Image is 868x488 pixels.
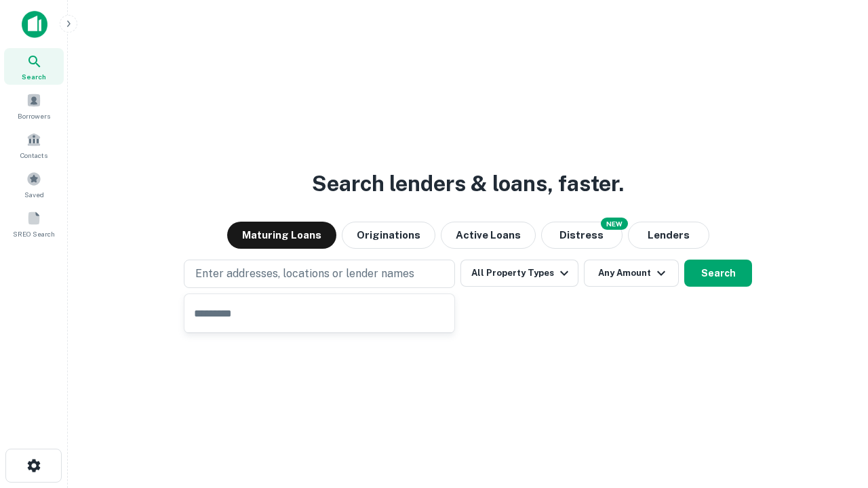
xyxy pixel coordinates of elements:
span: SREO Search [13,228,55,239]
span: Search [22,71,46,82]
p: Enter addresses, locations or lender names [195,266,414,282]
a: SREO Search [4,205,64,242]
button: All Property Types [460,260,578,287]
button: Search distressed loans with lien and other non-mortgage details. [541,222,623,249]
img: capitalize-icon.png [22,11,47,38]
div: NEW [601,218,628,230]
button: Active Loans [441,222,536,249]
a: Saved [4,166,64,203]
span: Saved [24,189,44,200]
button: Enter addresses, locations or lender names [184,260,455,288]
button: Search [684,260,752,287]
h3: Search lenders & loans, faster. [312,167,624,200]
span: Contacts [20,150,47,161]
button: Lenders [628,222,709,249]
button: Originations [342,222,435,249]
a: Borrowers [4,87,64,124]
button: Maturing Loans [227,222,336,249]
span: Borrowers [18,110,50,121]
a: Contacts [4,127,64,163]
button: Any Amount [584,260,679,287]
a: Search [4,48,64,85]
iframe: Chat Widget [800,380,868,445]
